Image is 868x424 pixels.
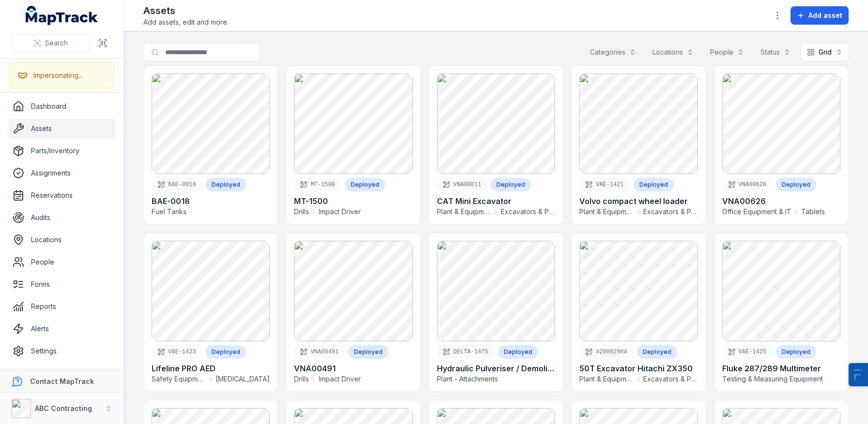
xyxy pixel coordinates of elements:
a: MapTrack [26,6,98,25]
strong: ABC Contracting [35,404,92,412]
a: Alerts [8,319,116,338]
a: Settings [8,341,116,361]
a: Assignments [8,163,116,183]
button: Status [754,43,797,61]
a: Parts/Inventory [8,141,116,161]
div: Impersonating... [33,71,83,80]
a: Assets [8,119,116,138]
a: Forms [8,275,116,294]
span: Add assets, edit and more. [143,17,229,27]
h2: Assets [143,4,229,17]
a: Reports [8,297,116,316]
button: Add asset [790,6,849,25]
strong: Contact MapTrack [30,377,94,385]
a: Dashboard [8,97,116,116]
a: Audits [8,208,116,227]
button: Search [12,34,90,52]
button: Categories [584,43,642,61]
span: Add asset [808,11,842,20]
a: Reservations [8,186,116,205]
button: People [704,43,750,61]
button: Locations [646,43,700,61]
a: People [8,252,116,272]
span: Search [45,38,68,48]
a: Locations [8,230,116,249]
button: Grid [801,43,849,61]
